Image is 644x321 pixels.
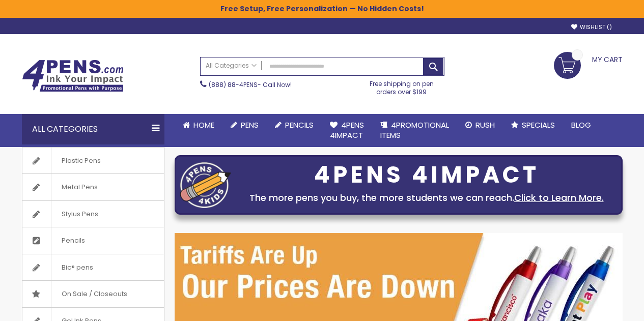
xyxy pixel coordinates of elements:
[193,120,214,130] span: Home
[241,120,259,130] span: Pens
[51,148,111,174] span: Plastic Pens
[457,114,503,136] a: Rush
[22,148,164,174] a: Plastic Pens
[514,191,604,204] a: Click to Learn More.
[51,227,95,254] span: Pencils
[201,57,262,74] a: All Categories
[359,76,444,96] div: Free shipping on pen orders over $199
[236,191,617,205] div: The more pens you buy, the more students we can reach.
[522,120,555,130] span: Specials
[22,201,164,227] a: Stylus Pens
[22,227,164,254] a: Pencils
[380,120,449,140] span: 4PROMOTIONAL ITEMS
[22,281,164,307] a: On Sale / Closeouts
[51,254,103,281] span: Bic® pens
[51,174,108,200] span: Metal Pens
[209,80,258,89] a: (888) 88-4PENS
[475,120,495,130] span: Rush
[206,62,257,70] span: All Categories
[51,201,108,227] span: Stylus Pens
[51,281,137,307] span: On Sale / Closeouts
[22,254,164,281] a: Bic® pens
[22,174,164,200] a: Metal Pens
[22,114,164,144] div: All Categories
[236,164,617,186] div: 4PENS 4IMPACT
[330,120,364,140] span: 4Pens 4impact
[372,114,457,147] a: 4PROMOTIONALITEMS
[571,120,591,130] span: Blog
[267,114,322,136] a: Pencils
[180,162,231,208] img: four_pen_logo.png
[503,114,563,136] a: Specials
[285,120,314,130] span: Pencils
[322,114,372,147] a: 4Pens4impact
[222,114,267,136] a: Pens
[563,114,599,136] a: Blog
[209,80,292,89] span: - Call Now!
[571,23,612,31] a: Wishlist
[22,60,124,92] img: 4Pens Custom Pens and Promotional Products
[175,114,222,136] a: Home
